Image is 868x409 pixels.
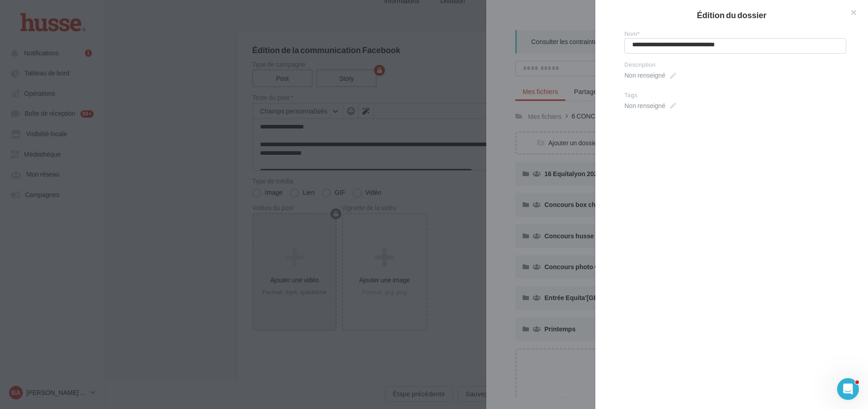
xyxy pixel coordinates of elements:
iframe: Intercom live chat [837,378,859,400]
span: Non renseigné [624,69,676,81]
h2: Édition du dossier [610,11,853,19]
div: Description [624,61,846,69]
div: Non renseigné [624,101,665,110]
div: Tags [624,91,846,99]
